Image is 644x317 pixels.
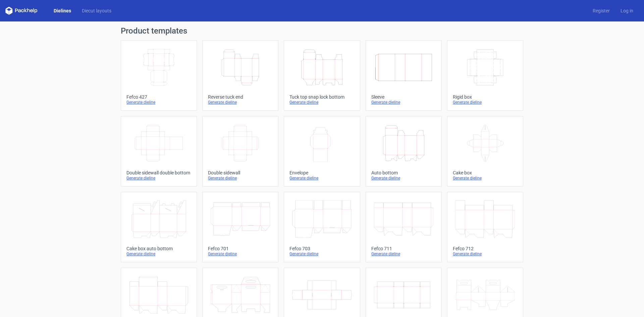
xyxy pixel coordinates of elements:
[615,7,639,14] a: Log in
[371,100,436,105] div: Generate dieline
[366,192,442,262] a: Fefco 711Generate dieline
[447,192,523,262] a: Fefco 712Generate dieline
[208,94,273,100] div: Reverse tuck end
[126,94,191,100] div: Fefco 427
[284,192,360,262] a: Fefco 703Generate dieline
[126,251,191,257] div: Generate dieline
[371,170,436,175] div: Auto bottom
[121,40,197,111] a: Fefco 427Generate dieline
[453,94,518,100] div: Rigid box
[447,40,523,111] a: Rigid boxGenerate dieline
[208,246,273,251] div: Fefco 701
[371,175,436,181] div: Generate dieline
[453,251,518,257] div: Generate dieline
[202,192,278,262] a: Fefco 701Generate dieline
[366,40,442,111] a: SleeveGenerate dieline
[121,192,197,262] a: Cake box auto bottomGenerate dieline
[202,40,278,111] a: Reverse tuck endGenerate dieline
[453,100,518,105] div: Generate dieline
[202,116,278,187] a: Double sidewallGenerate dieline
[289,94,354,100] div: Tuck top snap lock bottom
[76,7,117,14] a: Diecut layouts
[126,170,191,175] div: Double sidewall double bottom
[289,251,354,257] div: Generate dieline
[289,100,354,105] div: Generate dieline
[126,246,191,251] div: Cake box auto bottom
[447,116,523,187] a: Cake boxGenerate dieline
[371,246,436,251] div: Fefco 711
[453,170,518,175] div: Cake box
[208,100,273,105] div: Generate dieline
[284,40,360,111] a: Tuck top snap lock bottomGenerate dieline
[371,251,436,257] div: Generate dieline
[121,116,197,187] a: Double sidewall double bottomGenerate dieline
[289,170,354,175] div: Envelope
[366,116,442,187] a: Auto bottomGenerate dieline
[208,175,273,181] div: Generate dieline
[126,100,191,105] div: Generate dieline
[121,27,523,35] h1: Product templates
[284,116,360,187] a: EnvelopeGenerate dieline
[289,246,354,251] div: Fefco 703
[371,94,436,100] div: Sleeve
[126,175,191,181] div: Generate dieline
[453,246,518,251] div: Fefco 712
[208,251,273,257] div: Generate dieline
[208,170,273,175] div: Double sidewall
[48,7,76,14] a: Dielines
[587,7,615,14] a: Register
[289,175,354,181] div: Generate dieline
[453,175,518,181] div: Generate dieline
